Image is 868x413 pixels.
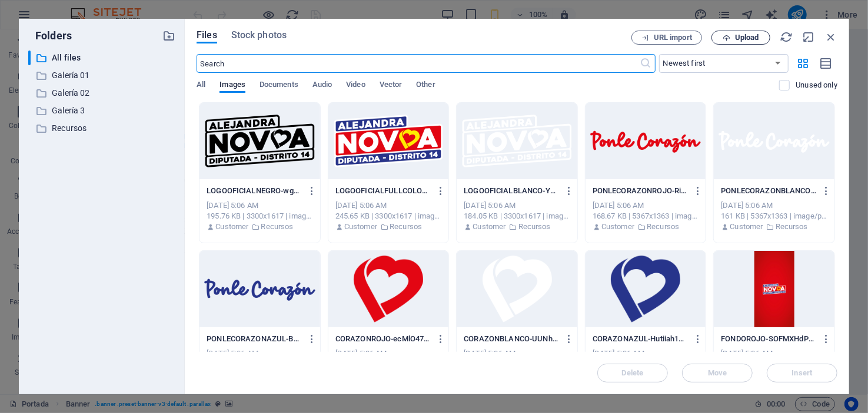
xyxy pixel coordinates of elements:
p: Folders [28,28,72,43]
p: Recursos [390,221,422,232]
i: Create new folder [162,29,175,42]
div: [DATE] 5:06 AM [335,348,442,359]
p: CORAZONROJO-ecMlO479Mu7AGP6aJVII-w.png [335,334,431,344]
p: FONDOROJO-SOFMXHdPHTBtK0RECqoxwg.jpg [721,334,816,344]
div: [DATE] 5:06 AM [593,348,699,359]
span: Vector [380,78,403,94]
p: Recursos [776,221,808,232]
p: CORAZONAZUL-Hutiiah1pHT8WnF7i6Anzg.png [593,334,688,344]
p: Customer [601,221,634,232]
div: [DATE] 5:06 AM [464,348,570,359]
p: Recursos [52,122,154,135]
i: Reload [780,31,793,43]
p: PONLECORAZONROJO-Ri8aZ365vqXm-kVyAWbKnA.png [593,186,688,196]
div: Galería 01 [28,68,175,83]
div: [DATE] 5:06 AM [721,200,827,211]
span: Upload [735,34,759,41]
span: All [197,78,205,94]
p: CORAZONBLANCO-UUNhB157Knil-VkUgmIsQw.png [464,334,559,344]
div: Galería 3 [28,103,175,118]
p: Customer [215,221,248,232]
span: Video [346,78,365,94]
span: Images [220,78,245,94]
p: Customer [344,221,377,232]
p: Galería 01 [52,69,154,82]
p: Customer [730,221,763,232]
div: [DATE] 5:06 AM [721,348,827,359]
p: Customer [473,221,505,232]
div: By: Customer | Folder: Recursos [335,221,442,232]
i: Minimize [802,31,815,43]
p: Galería 02 [52,86,154,100]
div: [DATE] 5:06 AM [207,200,313,211]
i: Close [824,31,837,43]
p: All files [52,51,154,65]
p: Recursos [518,221,551,232]
div: By: Customer | Folder: Recursos [593,221,699,232]
div: 168.67 KB | 5367x1363 | image/png [593,211,699,221]
p: Recursos [647,221,679,232]
p: Galería 3 [52,104,154,117]
div: 161 KB | 5367x1363 | image/png [721,211,827,221]
div: By: Customer | Folder: Recursos [721,221,827,232]
div: [DATE] 5:06 AM [593,200,699,211]
div: By: Customer | Folder: Recursos [207,221,313,232]
div: [DATE] 5:06 AM [207,348,313,359]
span: Audio [312,78,332,94]
p: LOGOOFICIALBLANCO-Y2HC940q7ICRv_ECA7RF8A.png [464,186,559,196]
div: 245.65 KB | 3300x1617 | image/png [335,211,442,221]
span: Documents [260,78,298,94]
p: Recursos [261,221,294,232]
div: Recursos [28,121,175,136]
span: Stock photos [231,28,287,42]
div: [DATE] 5:06 AM [464,200,570,211]
span: URL import [654,34,692,41]
p: Displays only files that are not in use on the website. Files added during this session can still... [796,80,837,90]
div: 184.05 KB | 3300x1617 | image/png [464,211,570,221]
div: Galería 02 [28,86,175,100]
span: Other [416,78,435,94]
p: PONLECORAZONAZUL-BTJLz2eFEfC3ppL6Sau8WA.png [207,334,302,344]
p: LOGOOFICIALNEGRO-wg8aboK3LC-oRF64rZZQEQ.png [207,186,302,196]
div: 195.76 KB | 3300x1617 | image/png [207,211,313,221]
p: PONLECORAZONBLANCO-lGoufsA8sGBH1mAWrB6uyw.png [721,186,816,196]
div: ​ [28,51,31,65]
button: URL import [631,31,702,45]
p: LOGOOFICIALFULLCOLOR-QygCdkz2nEbmMTMg3-h4Ag.png [335,186,431,196]
span: Files [197,28,217,42]
div: [DATE] 5:06 AM [335,200,442,211]
button: Upload [711,31,770,45]
input: Search [197,54,640,73]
